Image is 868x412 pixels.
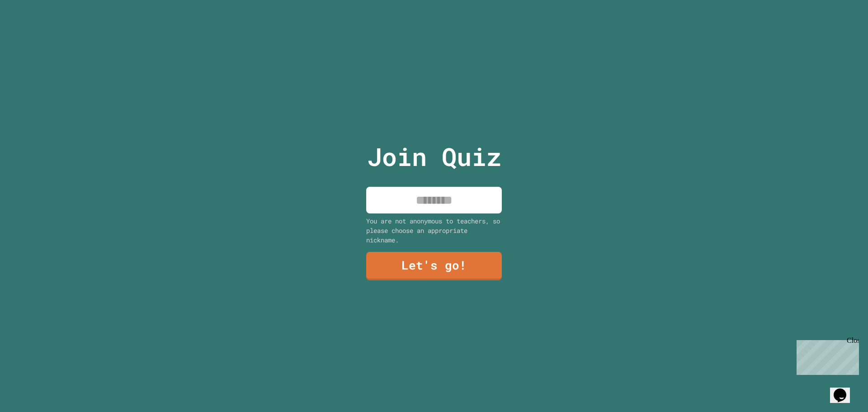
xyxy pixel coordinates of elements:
[367,138,501,175] p: Join Quiz
[830,376,859,403] iframe: chat widget
[366,252,502,280] a: Let's go!
[366,216,502,245] div: You are not anonymous to teachers, so please choose an appropriate nickname.
[4,4,62,57] div: Chat with us now!Close
[793,336,859,375] iframe: chat widget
